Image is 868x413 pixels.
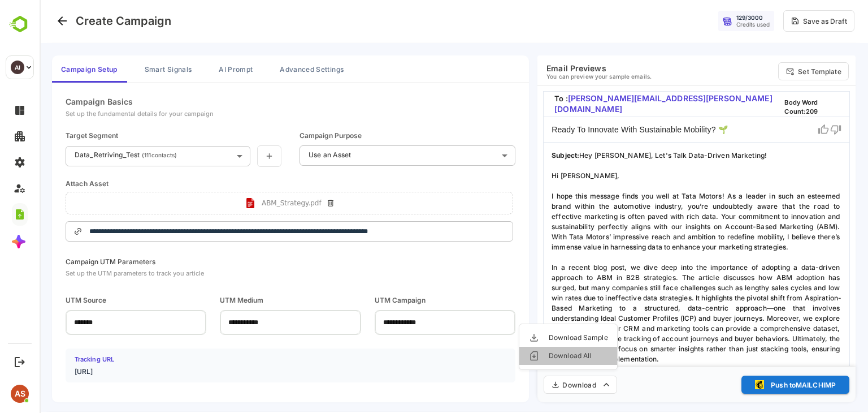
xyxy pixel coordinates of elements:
img: BambooboxLogoMark.f1c84d78b4c51b1a7b5f700c9845e183.svg [6,14,34,35]
li: Download Sample [480,330,578,348]
button: Logout [12,354,27,369]
div: AS [11,385,29,403]
div: AI [11,61,24,74]
li: Download All [480,348,578,366]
